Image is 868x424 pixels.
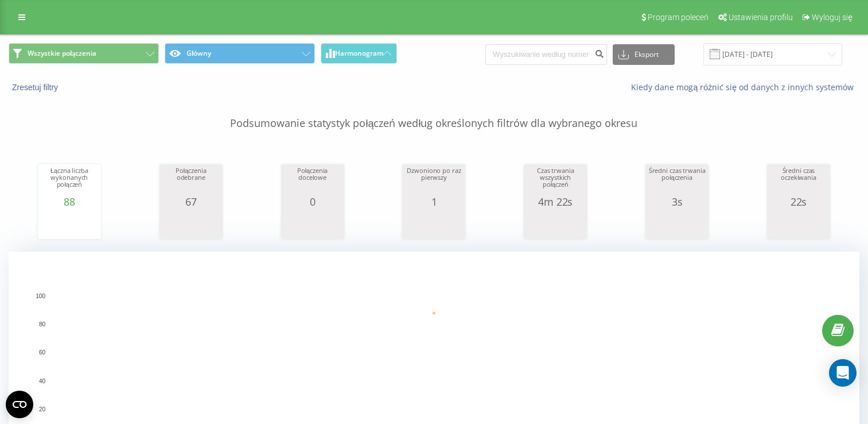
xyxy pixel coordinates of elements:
div: 1 [405,196,462,207]
div: Średni czas trwania połączenia [648,167,706,196]
div: Czas trwania wszystkich połączeń [527,167,584,196]
svg: A chart. [770,207,827,242]
svg: A chart. [648,207,706,242]
text: 20 [39,406,46,413]
svg: A chart. [162,207,220,242]
text: 40 [39,378,46,384]
button: Open CMP widget [6,391,33,418]
div: Połączenia docelowe [284,167,341,196]
button: Harmonogram [321,43,397,64]
div: 88 [41,196,98,207]
div: Open Intercom Messenger [829,359,857,387]
svg: A chart. [527,207,584,242]
div: 4m 22s [527,196,584,207]
svg: A chart. [405,207,462,242]
input: Wyszukiwanie według numeru [485,44,607,65]
div: 3s [648,196,706,207]
div: Połączenia odebrane [162,167,220,196]
text: 100 [36,293,45,299]
div: 22s [770,196,827,207]
button: Zresetuj filtry [9,82,64,92]
a: Kiedy dane mogą różnić się od danych z innych systemów [631,82,859,92]
div: 0 [284,196,341,207]
span: Program poleceń [648,13,709,22]
p: Podsumowanie statystyk połączeń według określonych filtrów dla wybranego okresu [9,93,859,131]
button: Wszystkie połączenia [9,43,159,64]
span: Wyloguj się [812,13,853,22]
button: Eksport [613,44,675,65]
text: 60 [39,350,46,356]
div: Łączna liczba wykonanych połączeń [41,167,98,196]
svg: A chart. [284,207,341,242]
div: Dzwoniono po raz pierwszy [405,167,462,196]
button: Główny [165,43,315,64]
svg: A chart. [41,207,98,242]
text: 80 [39,321,46,327]
span: Ustawienia profilu [729,13,793,22]
div: Średni czas oczekiwania [770,167,827,196]
span: Harmonogram [335,49,383,57]
span: Wszystkie połączenia [28,49,96,58]
div: 67 [162,196,220,207]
